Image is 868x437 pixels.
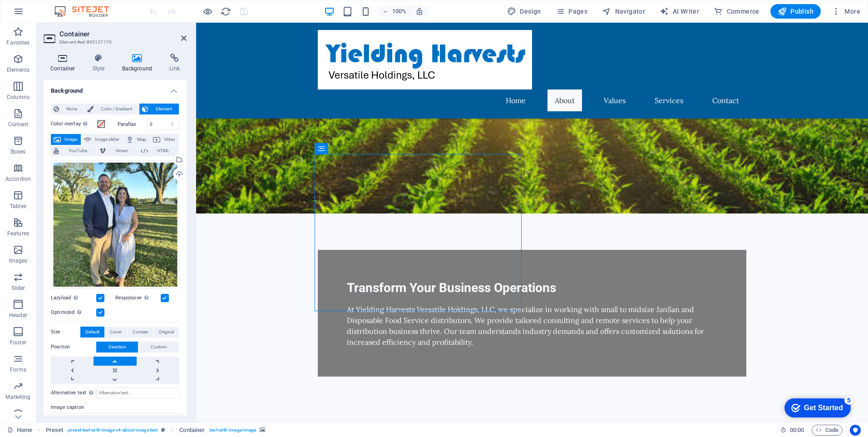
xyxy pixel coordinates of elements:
[166,119,179,130] div: %
[850,425,861,436] button: Usercentrics
[108,145,134,156] span: Vimeo
[8,121,28,128] p: Content
[86,54,115,73] h4: Style
[67,425,158,436] span: . preset-text-with-image-v4-about-image-text
[51,413,66,424] button: Paragraph Format
[10,339,26,346] p: Footer
[154,327,179,338] button: Original
[96,387,179,398] input: Alternative text...
[710,4,763,19] button: Commerce
[64,134,78,145] span: Image
[9,312,27,319] p: Header
[46,425,266,436] nav: breadcrumb
[51,134,81,145] button: Image
[115,293,161,303] label: Responsive
[44,80,187,96] h4: Background
[552,4,591,19] button: Pages
[828,4,864,19] button: More
[62,104,81,114] span: None
[132,413,143,424] button: Strikethrough
[151,104,176,114] span: Element
[150,134,179,145] button: Video
[11,148,26,155] p: Boxes
[812,425,843,436] button: Code
[796,427,798,433] span: :
[6,39,30,46] p: Favorites
[11,284,25,292] p: Slider
[96,104,136,114] span: Color / Gradient
[51,307,96,318] label: Optimized
[415,7,424,15] i: On resize automatically adjust zoom level to fit chosen device.
[105,327,127,338] button: Cover
[143,413,153,424] button: Colors
[118,122,147,127] label: Parallax
[163,134,176,145] span: Video
[159,327,174,338] span: Original
[7,94,30,101] p: Columns
[51,293,96,303] label: Lazyload
[202,6,213,17] button: Click here to leave preview mode and continue editing
[110,327,122,338] span: Cover
[7,5,74,24] div: Get Started 5 items remaining, 0% complete
[51,104,84,114] button: None
[59,38,168,46] h3: Element #ed-895127170
[51,387,96,398] label: Alternative text
[221,6,231,17] i: Reload page
[5,393,30,401] p: Marketing
[80,413,95,424] button: Font Size
[99,413,110,424] button: Bold (Ctrl+B)
[138,145,179,156] button: HTML
[110,413,121,424] button: Italic (Ctrl+I)
[208,425,256,436] span: . text-with-image-image
[67,2,76,11] div: 5
[10,203,26,210] p: Tables
[80,327,104,338] button: Default
[136,134,147,145] span: Map
[121,413,132,424] button: Underline (Ctrl+U)
[133,327,148,338] span: Contain
[51,327,80,338] label: Size
[51,342,96,353] label: Position
[7,425,32,436] a: Click to cancel selection. Double-click to open Pages
[51,119,96,129] label: Color overlay
[163,54,187,73] h4: Link
[151,145,176,156] span: HTML
[139,104,179,114] button: Element
[66,413,80,424] button: Font Family
[503,4,545,19] button: Design
[46,425,64,436] span: Click to select. Double-click to edit
[59,30,187,38] h2: Container
[52,6,120,17] img: Editor Logo
[81,134,123,145] button: Image slider
[778,7,814,16] span: Publish
[832,7,860,16] span: More
[714,7,759,16] span: Commerce
[94,134,120,145] span: Image slider
[816,425,838,436] span: Code
[108,342,126,353] span: Direction
[179,425,205,436] span: Click to select. Double-click to edit
[62,145,94,156] span: YouTube
[97,145,137,156] button: Vimeo
[598,4,649,19] button: Navigator
[85,327,99,338] span: Default
[260,427,265,432] i: This element contains a background
[220,6,231,17] button: reload
[84,104,139,114] button: Color / Gradient
[115,54,163,73] h4: Background
[770,4,821,19] button: Publish
[9,257,28,264] p: Images
[7,230,29,237] p: Features
[507,7,541,16] span: Design
[780,425,804,436] h6: Session time
[128,327,153,338] button: Contain
[5,175,31,183] p: Accordion
[151,342,167,353] span: Custom
[656,4,703,19] button: AI Writer
[153,413,163,424] button: Icons
[51,402,179,413] label: Image caption
[161,427,165,432] i: This element is a customizable preset
[392,6,406,17] h6: 100%
[44,54,86,73] h4: Container
[556,7,587,16] span: Pages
